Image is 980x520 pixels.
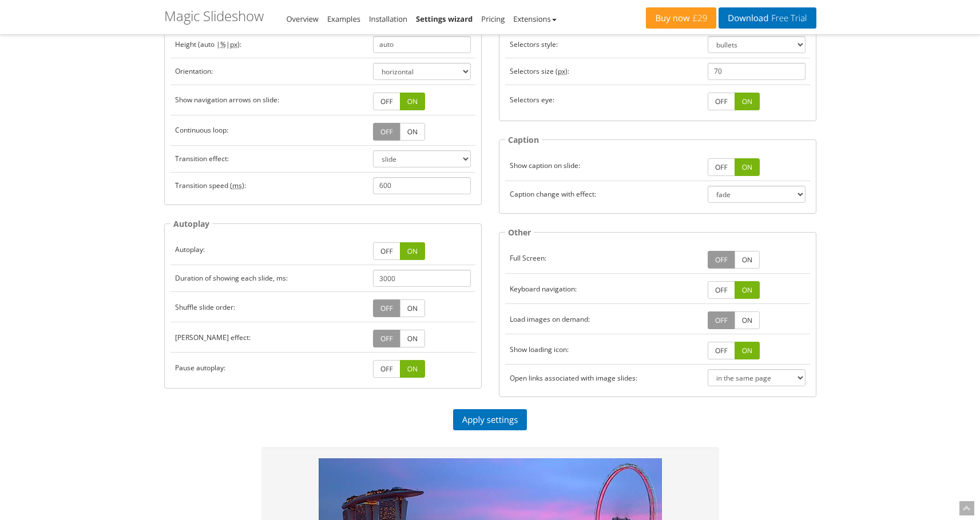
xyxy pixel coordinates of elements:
h1: Magic Slideshow [164,9,264,23]
legend: Caption [505,133,542,146]
a: ON [735,251,760,269]
td: Duration of showing each slide, ms: [170,265,368,292]
a: ON [400,299,425,317]
td: Autoplay: [170,235,368,265]
a: OFF [373,360,400,378]
td: Show loading icon: [505,334,703,365]
a: ON [400,330,425,347]
td: Shuffle slide order: [170,292,368,322]
td: Transition effect: [170,145,368,172]
acronym: pixels [558,66,565,76]
a: Examples [327,14,360,24]
td: Selectors eye: [505,85,703,115]
td: Orientation: [170,58,368,85]
a: Overview [287,14,319,24]
a: Apply settings [453,409,527,430]
a: Buy now£29 [646,7,716,29]
a: OFF [708,311,735,329]
td: Caption change with effect: [505,181,703,207]
a: OFF [373,299,400,317]
a: ON [400,360,425,378]
a: ON [400,93,425,110]
a: Pricing [481,14,505,24]
a: OFF [708,281,735,299]
td: Keyboard navigation: [505,274,703,304]
td: Show caption on slide: [505,151,703,181]
a: ON [735,93,760,110]
a: Extensions [513,14,556,24]
td: Open links associated with image slides: [505,365,703,391]
a: ON [400,242,425,260]
a: OFF [373,330,400,347]
acronym: percentage [220,39,226,49]
a: OFF [373,242,400,260]
td: Continuous loop: [170,115,368,145]
a: ON [400,123,425,141]
td: Load images on demand: [505,304,703,334]
legend: Autoplay [170,217,212,230]
span: auto | | [200,39,237,49]
a: Settings wizard [416,14,473,24]
acronym: pixels [230,39,237,49]
td: Full Screen: [505,243,703,274]
legend: Other [505,226,534,239]
td: [PERSON_NAME] effect: [170,322,368,353]
a: DownloadFree Trial [719,7,816,29]
a: OFF [373,93,400,110]
td: Show navigation arrows on slide: [170,85,368,115]
td: Selectors size ( ): [505,58,703,85]
a: ON [735,281,760,299]
a: OFF [708,342,735,359]
a: ON [735,158,760,176]
a: OFF [708,158,735,176]
a: Installation [369,14,407,24]
a: ON [735,311,760,329]
td: Height ( ): [170,31,368,58]
span: £29 [690,14,708,23]
span: Free Trial [768,14,807,23]
a: OFF [373,123,400,141]
td: Selectors style: [505,31,703,58]
a: ON [735,342,760,359]
acronym: milliseconds [232,181,242,190]
a: OFF [708,251,735,269]
a: OFF [708,93,735,110]
td: Pause autoplay: [170,353,368,383]
td: Transition speed ( ): [170,172,368,199]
